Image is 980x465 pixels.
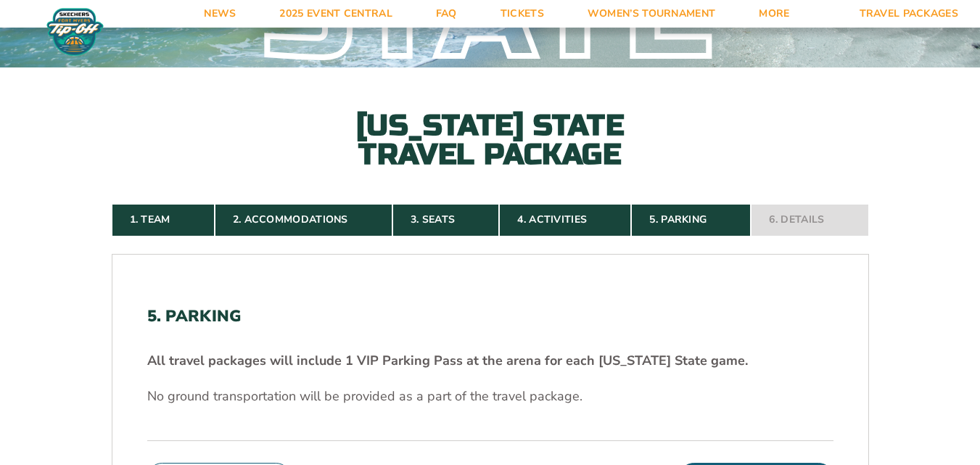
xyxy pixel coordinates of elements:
[499,204,631,236] a: 4. Activities
[147,307,833,326] h2: 5. Parking
[215,204,392,236] a: 2. Accommodations
[147,387,833,406] p: No ground transportation will be provided as a part of the travel package.
[112,204,215,236] a: 1. Team
[44,7,107,57] img: Fort Myers Tip-Off
[392,204,499,236] a: 3. Seats
[147,352,748,369] strong: All travel packages will include 1 VIP Parking Pass at the arena for each [US_STATE] State game.
[331,111,650,169] h2: [US_STATE] State Travel Package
